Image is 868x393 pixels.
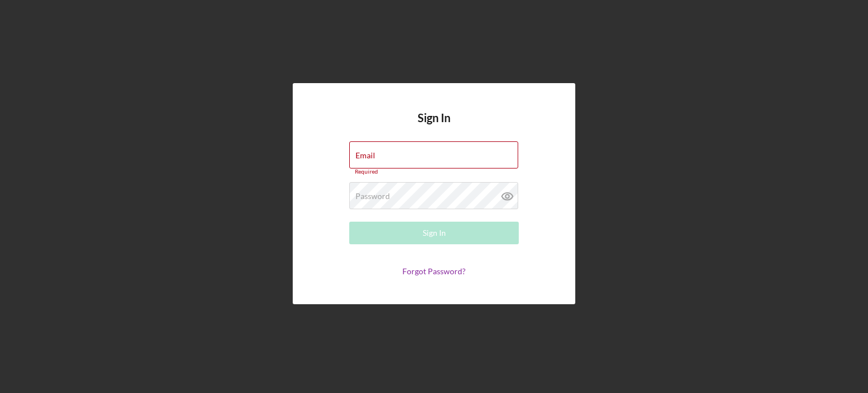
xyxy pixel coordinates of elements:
[423,222,446,244] div: Sign In
[418,111,450,141] h4: Sign In
[349,169,519,175] div: Required
[402,266,466,276] a: Forgot Password?
[349,222,519,244] button: Sign In
[355,192,390,201] label: Password
[355,151,375,160] label: Email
